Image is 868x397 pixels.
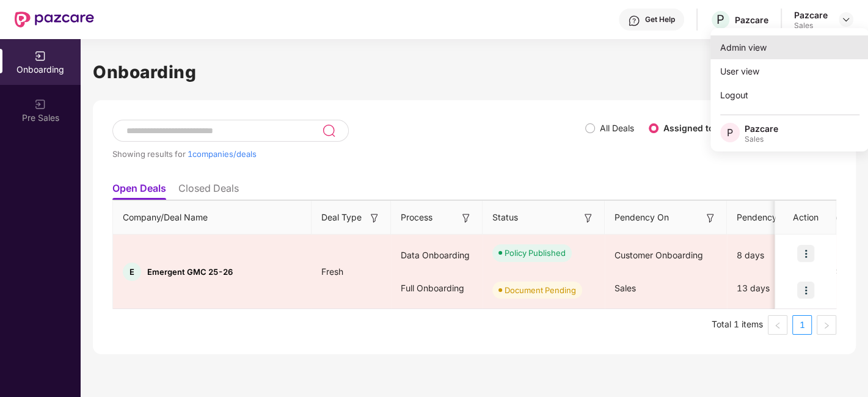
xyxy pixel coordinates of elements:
[727,272,819,305] div: 13 days
[775,201,836,235] th: Action
[727,201,819,235] th: Pendency
[663,123,729,133] label: Assigned to me
[312,266,353,277] span: Fresh
[391,239,483,272] div: Data Onboarding
[823,322,830,329] span: right
[645,15,675,24] div: Get Help
[793,316,811,334] a: 1
[492,211,518,224] span: Status
[712,315,763,335] li: Total 1 items
[505,284,576,296] div: Document Pending
[178,182,239,200] li: Closed Deals
[123,263,141,281] div: E
[615,211,669,224] span: Pendency On
[737,211,799,224] span: Pendency
[704,212,717,224] img: svg+xml;base64,PHN2ZyB3aWR0aD0iMTYiIGhlaWdodD0iMTYiIHZpZXdCb3g9IjAgMCAxNiAxNiIgZmlsbD0ibm9uZSIgeG...
[745,134,778,144] div: Sales
[794,21,828,31] div: Sales
[34,98,46,111] img: svg+xml;base64,PHN2ZyB3aWR0aD0iMjAiIGhlaWdodD0iMjAiIHZpZXdCb3g9IjAgMCAyMCAyMCIgZmlsbD0ibm9uZSIgeG...
[794,9,828,21] div: Pazcare
[321,211,362,224] span: Deal Type
[368,212,381,224] img: svg+xml;base64,PHN2ZyB3aWR0aD0iMTYiIGhlaWdodD0iMTYiIHZpZXdCb3g9IjAgMCAxNiAxNiIgZmlsbD0ibm9uZSIgeG...
[113,201,312,235] th: Company/Deal Name
[841,15,851,24] img: svg+xml;base64,PHN2ZyBpZD0iRHJvcGRvd24tMzJ4MzIiIHhtbG5zPSJodHRwOi8vd3d3LnczLm9yZy8yMDAwL3N2ZyIgd2...
[615,250,703,260] span: Customer Onboarding
[322,123,336,138] img: svg+xml;base64,PHN2ZyB3aWR0aD0iMjQiIGhlaWdodD0iMjUiIHZpZXdCb3g9IjAgMCAyNCAyNSIgZmlsbD0ibm9uZSIgeG...
[628,15,640,27] img: svg+xml;base64,PHN2ZyBpZD0iSGVscC0zMngzMiIgeG1sbnM9Imh0dHA6Ly93d3cudzMub3JnLzIwMDAvc3ZnIiB3aWR0aD...
[582,212,594,224] img: svg+xml;base64,PHN2ZyB3aWR0aD0iMTYiIGhlaWdodD0iMTYiIHZpZXdCb3g9IjAgMCAxNiAxNiIgZmlsbD0ibm9uZSIgeG...
[615,283,636,293] span: Sales
[735,14,768,26] div: Pazcare
[112,149,585,159] div: Showing results for
[600,123,634,133] label: All Deals
[34,50,46,62] img: svg+xml;base64,PHN2ZyB3aWR0aD0iMjAiIGhlaWdodD0iMjAiIHZpZXdCb3g9IjAgMCAyMCAyMCIgZmlsbD0ibm9uZSIgeG...
[112,182,166,200] li: Open Deals
[93,59,856,86] h1: Onboarding
[745,123,778,134] div: Pazcare
[717,12,724,27] span: P
[401,211,432,224] span: Process
[727,239,819,272] div: 8 days
[188,149,257,159] span: 1 companies/deals
[817,315,836,335] button: right
[15,12,94,27] img: New Pazcare Logo
[768,315,787,335] li: Previous Page
[774,322,781,329] span: left
[797,282,814,299] img: icon
[817,315,836,335] li: Next Page
[727,125,733,140] span: P
[792,315,812,335] li: 1
[768,315,787,335] button: left
[797,245,814,262] img: icon
[147,267,233,277] span: Emergent GMC 25-26
[505,247,566,259] div: Policy Published
[391,272,483,305] div: Full Onboarding
[460,212,472,224] img: svg+xml;base64,PHN2ZyB3aWR0aD0iMTYiIGhlaWdodD0iMTYiIHZpZXdCb3g9IjAgMCAxNiAxNiIgZmlsbD0ibm9uZSIgeG...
